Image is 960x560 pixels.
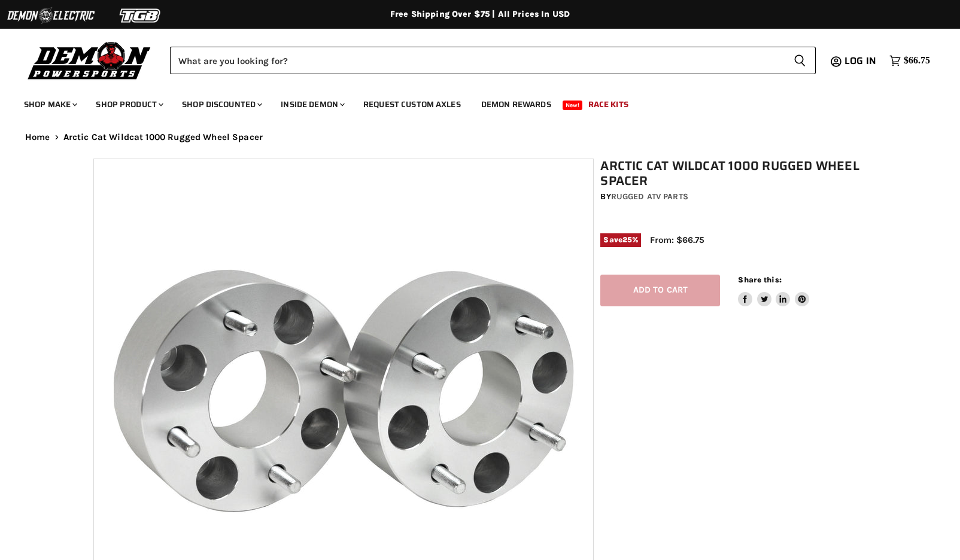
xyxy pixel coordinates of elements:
[784,47,816,74] button: Search
[600,190,873,203] div: by
[563,101,583,110] span: New!
[15,87,927,117] ul: Main menu
[600,159,873,188] h1: Arctic Cat Wildcat 1000 Rugged Wheel Spacer
[170,47,784,74] input: Search
[883,52,936,69] a: $66.75
[6,4,96,27] img: Demon Electric Logo 2
[611,191,688,202] a: Rugged ATV Parts
[738,275,809,306] aside: Share this:
[622,235,632,244] span: 25
[354,92,470,117] a: Request Custom Axles
[272,92,352,117] a: Inside Demon
[15,92,84,117] a: Shop Make
[1,132,959,142] nav: Breadcrumbs
[600,233,641,246] span: Save %
[844,53,876,68] span: Log in
[1,9,959,20] div: Free Shipping Over $75 | All Prices In USD
[738,275,781,284] span: Share this:
[839,56,883,66] a: Log in
[24,39,155,81] img: Demon Powersports
[63,132,263,142] span: Arctic Cat Wildcat 1000 Rugged Wheel Spacer
[96,4,186,27] img: TGB Logo 2
[472,92,560,117] a: Demon Rewards
[904,55,930,66] span: $66.75
[173,92,269,117] a: Shop Discounted
[170,47,816,74] form: Product
[650,235,704,245] span: From: $66.75
[579,92,637,117] a: Race Kits
[25,132,50,142] a: Home
[87,92,171,117] a: Shop Product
